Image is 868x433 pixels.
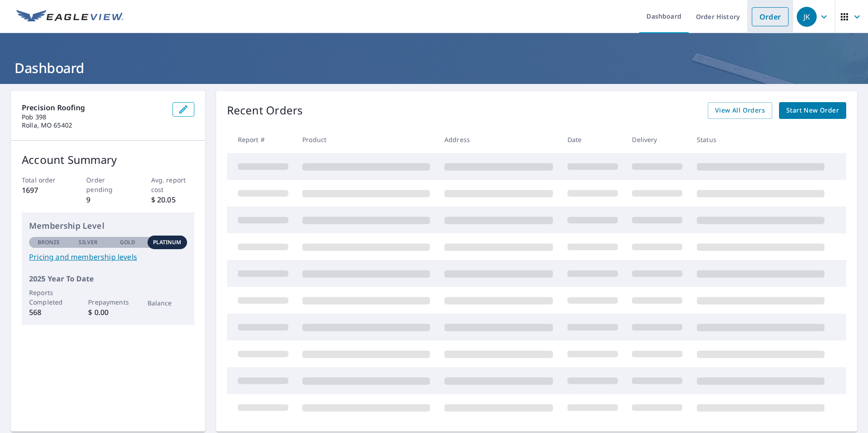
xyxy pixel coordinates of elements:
[38,238,60,246] p: Bronze
[29,220,187,232] p: Membership Level
[779,102,846,119] a: Start New Order
[120,238,135,246] p: Gold
[715,105,765,116] span: View All Orders
[625,126,690,153] th: Delivery
[153,238,182,246] p: Platinum
[11,59,857,77] h1: Dashboard
[29,251,187,262] a: Pricing and membership levels
[752,7,789,26] a: Order
[86,194,129,205] p: 9
[148,298,187,308] p: Balance
[88,307,128,318] p: $ 0.00
[560,126,625,153] th: Date
[797,7,817,27] div: JK
[227,102,303,119] p: Recent Orders
[16,10,123,24] img: EV Logo
[437,126,560,153] th: Address
[151,194,194,205] p: $ 20.05
[786,105,839,116] span: Start New Order
[29,288,69,307] p: Reports Completed
[88,297,128,307] p: Prepayments
[22,175,65,185] p: Total order
[22,113,165,121] p: Pob 398
[29,273,187,284] p: 2025 Year To Date
[22,102,165,113] p: Precision Roofing
[708,102,772,119] a: View All Orders
[29,307,69,318] p: 568
[690,126,832,153] th: Status
[22,152,194,168] p: Account Summary
[227,126,296,153] th: Report #
[22,185,65,196] p: 1697
[79,238,98,246] p: Silver
[86,175,129,194] p: Order pending
[151,175,194,194] p: Avg. report cost
[22,121,165,129] p: Rolla, MO 65402
[295,126,437,153] th: Product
